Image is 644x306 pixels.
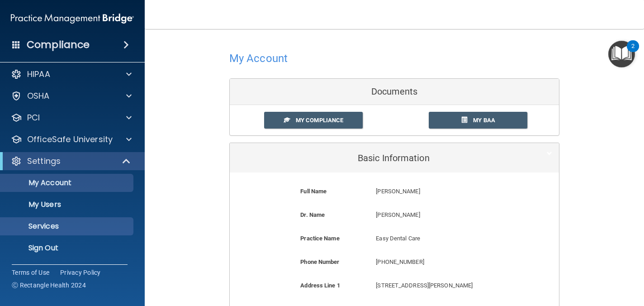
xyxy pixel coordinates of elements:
[229,53,288,64] h4: My Account
[473,117,495,124] span: My BAA
[6,178,129,187] p: My Account
[300,211,325,218] b: Dr. Name
[237,148,552,168] a: Basic Information
[27,112,40,123] p: PCI
[376,210,513,220] p: [PERSON_NAME]
[300,282,340,289] b: Address Line 1
[27,91,50,101] p: OSHA
[27,156,61,167] p: Settings
[296,117,343,124] span: My Compliance
[300,258,339,265] b: Phone Number
[60,268,101,277] a: Privacy Policy
[11,112,132,123] a: PCI
[237,153,525,163] h5: Basic Information
[376,186,513,197] p: [PERSON_NAME]
[11,10,134,28] img: PMB logo
[11,134,132,145] a: OfficeSafe University
[6,200,129,209] p: My Users
[376,233,513,244] p: Easy Dental Care
[300,188,327,195] b: Full Name
[27,134,113,145] p: OfficeSafe University
[631,46,635,58] div: 2
[376,280,513,291] p: [STREET_ADDRESS][PERSON_NAME]
[300,235,339,242] b: Practice Name
[11,69,132,80] a: HIPAA
[230,79,559,105] div: Documents
[12,268,49,277] a: Terms of Use
[6,244,129,253] p: Sign Out
[11,91,132,101] a: OSHA
[6,222,129,231] p: Services
[376,257,513,268] p: [PHONE_NUMBER]
[12,281,86,290] span: Ⓒ Rectangle Health 2024
[11,156,131,167] a: Settings
[27,38,90,51] h4: Compliance
[27,69,50,80] p: HIPAA
[488,242,633,278] iframe: Drift Widget Chat Controller
[608,41,635,67] button: Open Resource Center, 2 new notifications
